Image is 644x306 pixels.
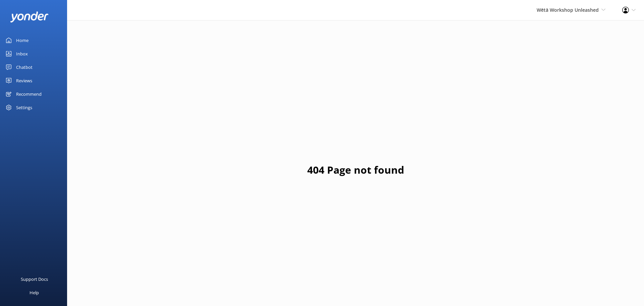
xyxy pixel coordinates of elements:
[10,11,49,23] img: yonder-white-logo.png
[16,87,42,101] div: Recommend
[16,101,32,114] div: Settings
[307,162,404,178] h1: 404 Page not found
[16,74,32,87] div: Reviews
[21,272,48,286] div: Support Docs
[30,286,39,299] div: Help
[16,60,33,74] div: Chatbot
[16,34,29,47] div: Home
[537,7,599,13] span: Wētā Workshop Unleashed
[16,47,28,60] div: Inbox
